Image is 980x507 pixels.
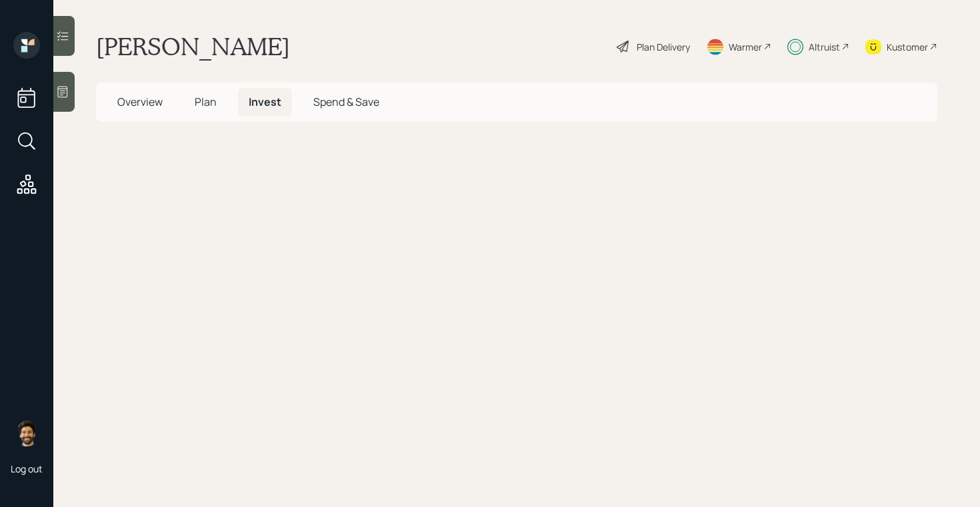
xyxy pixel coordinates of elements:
div: Log out [11,462,43,475]
span: Spend & Save [313,94,379,109]
div: Plan Delivery [637,40,690,54]
div: Warmer [729,40,762,54]
span: Plan [195,94,217,109]
div: Kustomer [887,40,928,54]
img: eric-schwartz-headshot.png [13,420,40,446]
h1: [PERSON_NAME] [96,32,290,61]
span: Overview [117,94,163,109]
div: Altruist [809,40,840,54]
span: Invest [249,94,281,109]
